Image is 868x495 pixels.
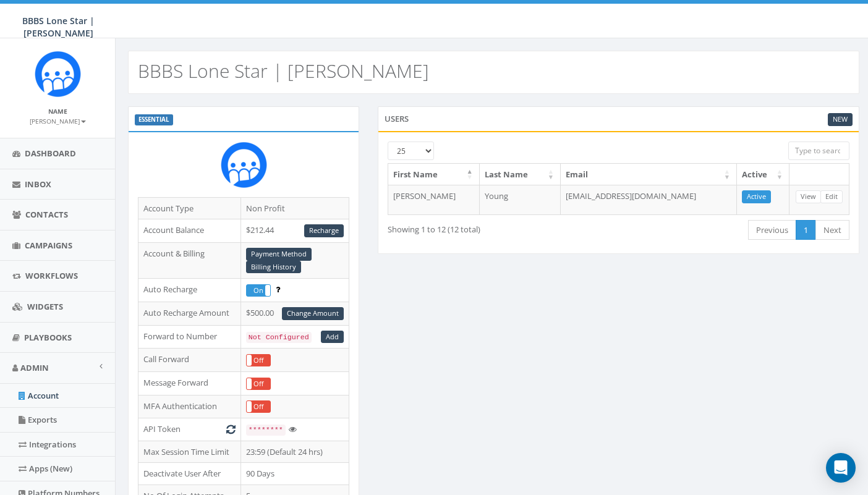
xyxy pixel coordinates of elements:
[138,197,241,219] td: Account Type
[246,378,271,390] div: OnOff
[748,220,796,240] a: Previous
[25,209,68,220] span: Contacts
[240,441,349,463] td: 23:59 (Default 24 hrs)
[796,190,821,203] a: View
[388,185,479,214] td: [PERSON_NAME]
[27,301,63,312] span: Widgets
[30,115,86,126] a: [PERSON_NAME]
[788,142,849,160] input: Type to search
[25,148,76,159] span: Dashboard
[25,240,72,251] span: Campaigns
[25,179,51,190] span: Inbox
[138,302,241,325] td: Auto Recharge Amount
[138,395,241,418] td: MFA Authentication
[138,219,241,243] td: Account Balance
[815,220,849,240] a: Next
[240,197,349,219] td: Non Profit
[388,164,479,185] th: First Name: activate to sort column descending
[561,164,737,185] th: Email: activate to sort column ascending
[135,114,173,125] label: ESSENTIAL
[24,332,72,343] span: Playbooks
[737,164,789,185] th: Active: activate to sort column ascending
[246,248,312,261] a: Payment Method
[282,307,344,320] a: Change Amount
[480,185,561,214] td: Young
[276,284,280,295] span: Enable to prevent campaign failure.
[742,190,771,203] a: Active
[138,349,241,372] td: Call Forward
[246,261,301,274] a: Billing History
[826,453,856,483] div: Open Intercom Messenger
[138,242,241,279] td: Account & Billing
[247,378,270,389] label: Off
[246,354,271,366] div: OnOff
[247,285,270,296] label: On
[221,142,267,188] img: Rally_Corp_Icon_1.png
[246,284,271,297] div: OnOff
[321,331,344,344] a: Add
[48,107,67,116] small: Name
[20,362,49,373] span: Admin
[796,220,816,240] a: 1
[240,302,349,325] td: $500.00
[226,425,236,433] i: Generate New Token
[22,15,95,39] span: BBBS Lone Star | [PERSON_NAME]
[246,400,271,413] div: OnOff
[25,270,78,281] span: Workflows
[246,332,312,343] code: Not Configured
[138,418,241,441] td: API Token
[240,219,349,243] td: $212.44
[561,185,737,214] td: [EMAIL_ADDRESS][DOMAIN_NAME]
[138,325,241,349] td: Forward to Number
[240,463,349,485] td: 90 Days
[138,463,241,485] td: Deactivate User After
[820,190,843,203] a: Edit
[388,219,569,235] div: Showing 1 to 12 (12 total)
[138,441,241,463] td: Max Session Time Limit
[30,117,86,125] small: [PERSON_NAME]
[828,113,853,126] a: New
[480,164,561,185] th: Last Name: activate to sort column ascending
[138,279,241,302] td: Auto Recharge
[304,224,344,237] a: Recharge
[378,106,859,131] div: Users
[35,51,81,97] img: Rally_Corp_Icon_1.png
[247,401,270,412] label: Off
[247,355,270,366] label: Off
[138,371,241,395] td: Message Forward
[138,61,429,81] h2: BBBS Lone Star | [PERSON_NAME]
